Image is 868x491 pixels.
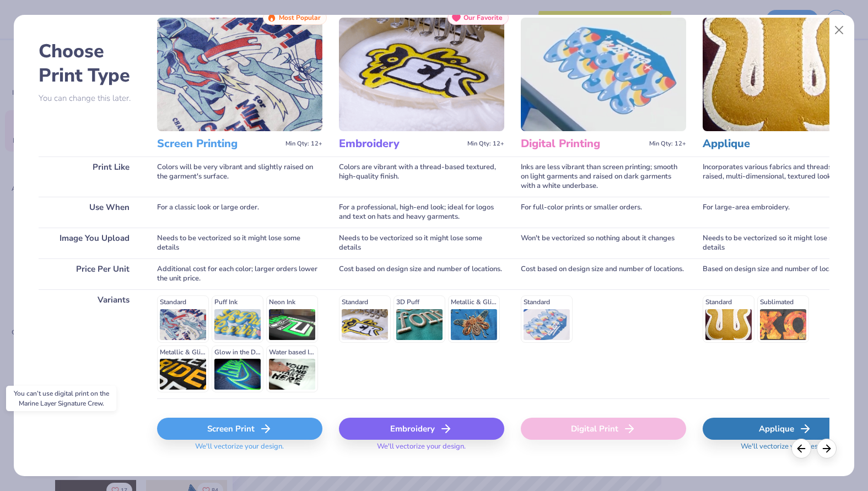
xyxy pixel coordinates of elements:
div: Cost based on design size and number of locations. [339,258,504,289]
img: Digital Printing [521,18,686,131]
div: Inks are less vibrant than screen printing; smooth on light garments and raised on dark garments ... [521,157,686,197]
div: Embroidery [339,418,504,440]
span: We'll vectorize your design. [373,442,470,458]
span: Most Popular [279,14,321,21]
h3: Applique [703,137,827,151]
div: For large-area embroidery. [703,197,868,228]
span: Min Qty: 12+ [467,140,504,148]
h3: Screen Printing [157,137,281,151]
span: Min Qty: 12+ [649,140,686,148]
div: Print Like [39,157,141,197]
div: Applique [703,418,868,440]
div: Incorporates various fabrics and threads for a raised, multi-dimensional, textured look. [703,157,868,197]
div: Variants [39,289,141,398]
div: Use When [39,197,141,228]
div: Image You Upload [39,228,141,258]
div: Cost based on design size and number of locations. [521,258,686,289]
div: Based on design size and number of locations. [703,258,868,289]
img: Embroidery [339,18,504,131]
img: Applique [703,18,868,131]
div: You can’t use digital print on the Marine Layer Signature Crew. [6,386,116,411]
h2: Choose Print Type [39,39,141,88]
div: Needs to be vectorized so it might lose some details [157,228,322,258]
p: You can change this later. [39,94,141,103]
div: For full-color prints or smaller orders. [521,197,686,228]
div: Won't be vectorized so nothing about it changes [521,228,686,258]
div: Needs to be vectorized so it might lose some details [703,228,868,258]
h3: Embroidery [339,137,463,151]
div: Screen Print [157,418,322,440]
h3: Digital Printing [521,137,645,151]
span: We'll vectorize your design. [736,442,834,458]
div: Digital Print [521,418,686,440]
button: Close [829,20,850,41]
div: Colors will be very vibrant and slightly raised on the garment's surface. [157,157,322,197]
div: Price Per Unit [39,258,141,289]
img: Screen Printing [157,18,322,131]
div: Colors are vibrant with a thread-based textured, high-quality finish. [339,157,504,197]
span: We'll vectorize your design. [191,442,288,458]
div: Additional cost for each color; larger orders lower the unit price. [157,258,322,289]
div: For a classic look or large order. [157,197,322,228]
div: Needs to be vectorized so it might lose some details [339,228,504,258]
span: Min Qty: 12+ [285,140,322,148]
div: For a professional, high-end look; ideal for logos and text on hats and heavy garments. [339,197,504,228]
span: Our Favorite [463,14,503,21]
